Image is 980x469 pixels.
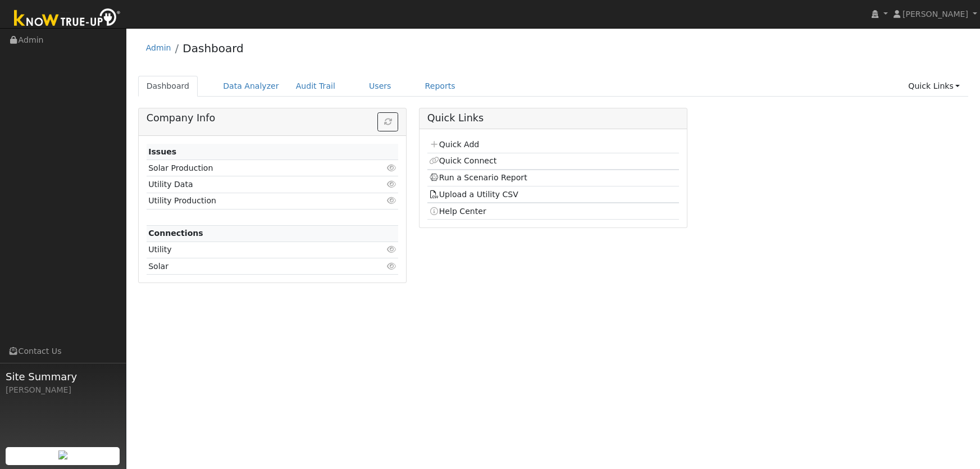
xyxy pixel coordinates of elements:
a: Users [361,76,400,97]
img: retrieve [58,450,67,459]
a: Quick Links [900,76,968,97]
td: Utility Data [147,176,358,193]
a: Reports [417,76,464,97]
td: Utility [147,242,358,258]
img: Know True-Up [8,6,126,31]
a: Run a Scenario Report [429,173,527,182]
span: Site Summary [6,369,120,384]
i: Click to view [386,197,396,204]
a: Admin [146,43,171,52]
a: Quick Connect [429,156,496,165]
strong: Issues [148,147,176,156]
a: Quick Add [429,140,479,149]
td: Solar [147,258,358,275]
i: Click to view [386,262,396,270]
a: Audit Trail [288,76,344,97]
i: Click to view [386,245,396,253]
strong: Connections [148,229,203,238]
i: Click to view [386,164,396,172]
a: Help Center [429,207,486,216]
td: Utility Production [147,193,358,209]
a: Data Analyzer [215,76,288,97]
i: Click to view [386,180,396,188]
h5: Company Info [147,112,399,124]
h5: Quick Links [427,112,680,124]
div: [PERSON_NAME] [6,384,120,396]
span: [PERSON_NAME] [902,10,968,19]
a: Dashboard [138,76,198,97]
a: Dashboard [183,42,244,55]
a: Upload a Utility CSV [429,190,518,199]
td: Solar Production [147,160,358,176]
